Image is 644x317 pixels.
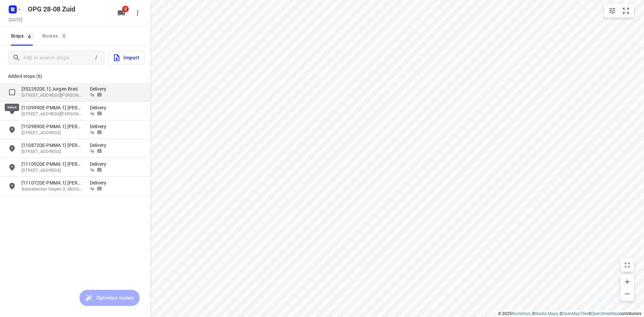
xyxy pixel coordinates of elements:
[90,86,110,92] p: Delivery
[6,16,25,23] h5: Project date
[21,86,83,92] p: [352292DE.1] Jurgen Bra6
[115,6,128,20] button: 0
[108,51,145,64] button: Import
[23,53,93,63] input: Add or search stops
[21,123,83,130] p: [110989DE-PMMA.1] Erich Creutz
[605,4,619,17] button: Map settings
[591,311,619,316] a: OpenStreetMap
[21,179,83,186] p: [111072DE-PMMA.1] Raphael Pauls
[21,104,83,111] p: [110999DE-PMMA.1] Birthe Riekeberg
[104,51,145,64] a: Import
[21,142,83,149] p: [110872DE-PMMA.1] Silvia Heidenreic
[90,179,110,186] p: Delivery
[122,6,129,12] span: 0
[93,54,100,61] div: /
[21,186,83,193] p: Boesebecker Siepen 3, 58256, Ennepetal, DE
[11,32,36,40] span: Stops
[25,33,34,40] span: 6
[90,161,110,167] p: Delivery
[79,290,140,306] button: Optimize routes
[498,311,641,316] li: © 2025 , © , © © contributors
[90,104,110,111] p: Delivery
[113,53,139,62] span: Import
[25,4,112,14] h5: Rename
[562,311,588,316] a: OpenMapTiles
[90,123,110,130] p: Delivery
[60,32,68,39] span: 0
[21,167,83,174] p: Rietzgartenstraße 43, 59065, Hamm, DE
[604,4,634,17] div: small contained button group
[90,142,110,149] p: Delivery
[619,4,633,17] button: Fit zoom
[21,149,83,155] p: Constantinstraße 4, 44625, Herne, DE
[8,72,142,80] p: Added stops (6)
[42,32,70,40] div: Routes
[21,111,83,117] p: Am Bleiberg 10, 53894, Mechernich, DE
[535,311,558,316] a: Stadia Maps
[21,161,83,167] p: [111092DE-PMMA.1] Jurgen Hutter
[131,6,144,20] button: More
[21,92,83,99] p: Im Osterfeld 13, 46562, Voerde, DE
[21,130,83,136] p: Rotdornweg 2, 40723, Hilden, DE
[512,311,530,316] a: Routetitan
